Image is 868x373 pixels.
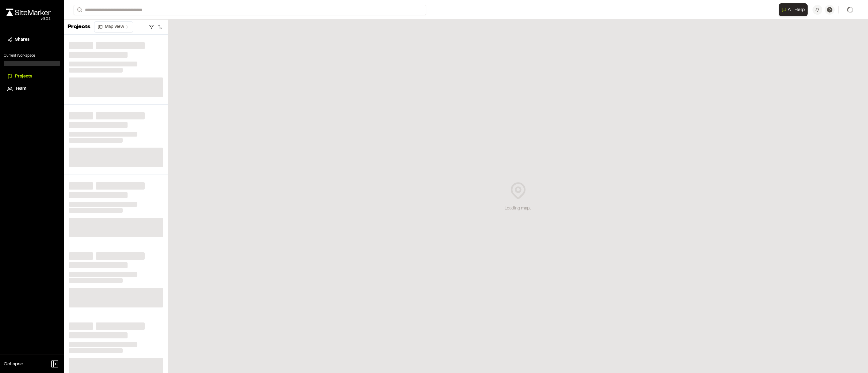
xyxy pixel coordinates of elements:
[7,85,56,92] a: Team
[67,23,90,31] p: Projects
[4,360,23,368] span: Collapse
[74,5,85,15] button: Search
[15,73,32,80] span: Projects
[15,85,26,92] span: Team
[15,36,29,43] span: Shares
[505,205,531,212] div: Loading map...
[6,16,51,22] div: Oh geez...please don't...
[4,53,60,58] p: Current Workspace
[779,3,810,16] div: Open AI Assistant
[788,6,805,13] span: AI Help
[6,9,51,16] img: rebrand.png
[779,3,808,16] button: Open AI Assistant
[7,73,56,80] a: Projects
[7,36,56,43] a: Shares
